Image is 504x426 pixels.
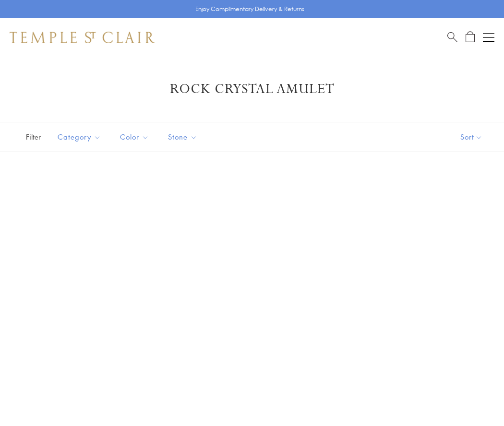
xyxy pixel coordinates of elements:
[53,131,108,143] span: Category
[113,126,156,148] button: Color
[439,122,504,152] button: Show sort by
[195,4,304,14] p: Enjoy Complimentary Delivery & Returns
[466,31,475,43] a: Open Shopping Bag
[10,32,155,43] img: Temple St. Clair
[483,32,494,43] button: Open navigation
[161,126,204,148] button: Stone
[447,31,457,43] a: Search
[115,131,156,143] span: Color
[50,126,108,148] button: Category
[24,81,480,98] h1: Rock Crystal Amulet
[163,131,204,143] span: Stone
